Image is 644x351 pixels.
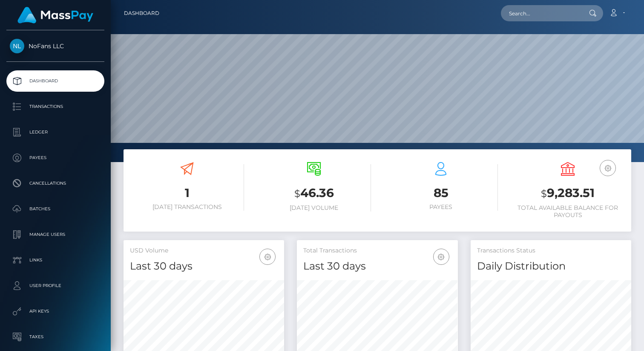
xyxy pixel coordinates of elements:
[6,122,104,143] a: Ledger
[10,126,101,139] p: Ledger
[6,198,104,220] a: Batches
[130,259,278,274] h4: Last 30 days
[303,259,451,274] h4: Last 30 days
[10,331,101,343] p: Taxes
[384,203,498,211] h6: Payees
[6,42,104,50] span: NoFans LLC
[6,147,104,168] a: Payees
[511,204,625,219] h6: Total Available Balance for Payouts
[10,151,101,164] p: Payees
[6,301,104,322] a: API Keys
[130,203,244,211] h6: [DATE] Transactions
[6,173,104,194] a: Cancellations
[477,259,625,274] h4: Daily Distribution
[294,188,300,200] small: $
[10,203,101,215] p: Batches
[511,185,625,202] h3: 9,283.51
[384,185,498,201] h3: 85
[17,7,93,23] img: MassPay Logo
[477,247,625,255] h5: Transactions Status
[6,224,104,245] a: Manage Users
[501,5,581,21] input: Search...
[10,177,101,190] p: Cancellations
[6,249,104,271] a: Links
[6,326,104,348] a: Taxes
[10,100,101,113] p: Transactions
[541,188,547,200] small: $
[130,247,278,255] h5: USD Volume
[303,247,451,255] h5: Total Transactions
[10,279,101,292] p: User Profile
[6,70,104,92] a: Dashboard
[10,75,101,87] p: Dashboard
[6,275,104,296] a: User Profile
[10,305,101,318] p: API Keys
[124,4,159,22] a: Dashboard
[10,254,101,267] p: Links
[10,228,101,241] p: Manage Users
[6,96,104,117] a: Transactions
[130,185,244,201] h3: 1
[257,204,371,212] h6: [DATE] Volume
[257,185,371,202] h3: 46.36
[10,39,24,53] img: NoFans LLC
